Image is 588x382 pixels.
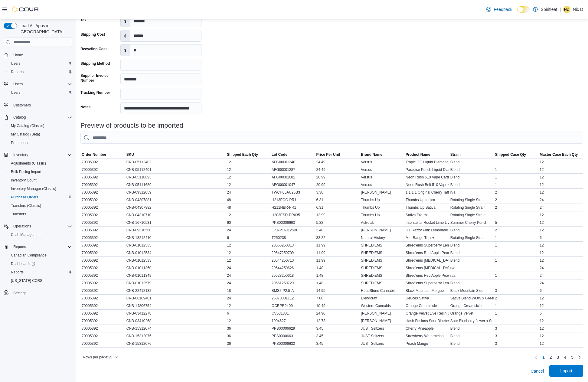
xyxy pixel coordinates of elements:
div: 70005392 [80,158,125,166]
div: 24 [226,227,270,234]
div: PPS00006663 [270,219,315,226]
button: Inventory [11,151,31,158]
div: H211HBR-PR1 [270,204,315,211]
div: 2 [494,196,539,204]
div: 12 [538,166,583,173]
div: 24.49 [315,158,360,166]
button: Rows per page:25 [80,354,121,361]
button: Strain [449,151,494,158]
div: CNB-05112401 [125,166,226,173]
div: Blend [449,166,494,173]
button: Price Per Unit [315,151,360,158]
a: Bulk Pricing Import [8,168,44,175]
div: 12 [538,211,583,219]
a: Dashboards [6,260,74,268]
div: Rotating Single Strain [449,204,494,211]
button: Bulk Pricing Import [6,168,74,176]
div: Versus [360,181,404,188]
div: 12 [226,174,270,181]
div: 70005392 [80,189,125,196]
div: 24 [538,196,583,204]
div: Rotating Single Strain [449,211,494,219]
button: Inventory [1,151,74,159]
div: CNB-05110893 [125,174,226,181]
div: CNB-04310710 [125,211,226,219]
button: Settings [1,289,74,297]
div: 12 [226,257,270,264]
button: Reports [1,243,74,251]
label: $ [121,15,130,27]
span: Adjustments (Classic) [8,160,72,167]
button: Inventory Manager (Classic) [6,184,74,193]
span: My Catalog (Beta) [11,132,40,137]
button: Shipped Case Qty [494,151,539,158]
a: Users [8,60,23,67]
div: AFG00001340 [270,158,315,166]
span: Canadian Compliance [11,253,47,258]
div: 60 [226,219,270,226]
div: 24.49 [315,166,360,173]
a: Feedback [484,3,514,15]
span: ND [564,6,569,13]
div: 3:1 Razzy Pink Lemonade CBG/THC [404,227,449,234]
div: Neon Rush 510 Vape Cartridge 1 g [404,174,449,181]
span: Dashboards [11,261,35,266]
a: My Catalog (Classic) [8,122,47,129]
span: Cash Management [8,231,72,238]
span: Bulk Pricing Import [8,168,72,175]
label: Supplier Invoice Number [80,73,118,83]
span: Import [560,368,572,374]
div: CNB-05112402 [125,158,226,166]
div: CNB-04307881 [125,196,226,204]
button: Canadian Compliance [6,251,74,260]
span: Users [11,80,72,88]
button: Reports [6,68,74,76]
div: Blend [449,242,494,249]
div: Shred'ems Superberry Lemonade MAX10 Party Pack THC Gummies [404,242,449,249]
span: Users [11,90,20,95]
div: 12 [226,242,270,249]
button: Purchase Orders [6,193,74,201]
button: Transfers [6,210,74,218]
span: Operations [13,224,31,229]
button: Cash Management [6,230,74,239]
span: Promotions [8,139,72,146]
div: 12 [538,227,583,234]
div: 13.99 [315,211,360,219]
div: Natural History [360,234,404,241]
div: [PERSON_NAME] [360,189,404,196]
a: Customers [11,102,33,109]
a: Page 5 of 5 [569,352,576,362]
button: Users [11,80,25,88]
a: Inventory Manager (Classic) [8,185,59,192]
div: Thumbs Up Sativa [404,204,449,211]
div: 70005392 [80,181,125,188]
span: Inventory [13,152,28,157]
span: Price Per Unit [316,152,340,157]
button: Master Case Each Qty [538,151,583,158]
a: Users [8,89,23,96]
div: 1 [494,166,539,173]
span: SKU [126,152,134,157]
div: Astrolab [360,219,404,226]
span: Load All Apps in [GEOGRAPHIC_DATA] [17,23,72,35]
label: $ [121,44,130,56]
span: Inventory Count [8,177,72,184]
span: Purchase Orders [11,195,38,200]
a: Cash Management [8,231,44,238]
p: Nic D [573,6,583,13]
a: Canadian Compliance [8,252,49,259]
span: Users [8,89,72,96]
button: Transfers (Classic) [6,201,74,210]
div: [PERSON_NAME] [360,227,404,234]
div: 48 [226,196,270,204]
button: Catalog [11,114,28,121]
button: SKU [125,151,226,158]
a: Page 2 of 5 [547,352,554,362]
button: Catalog [1,113,74,122]
button: Reports [6,268,74,276]
label: Tracking Number [80,90,110,95]
div: 12 [226,181,270,188]
div: 12 [538,181,583,188]
span: Settings [11,289,72,297]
